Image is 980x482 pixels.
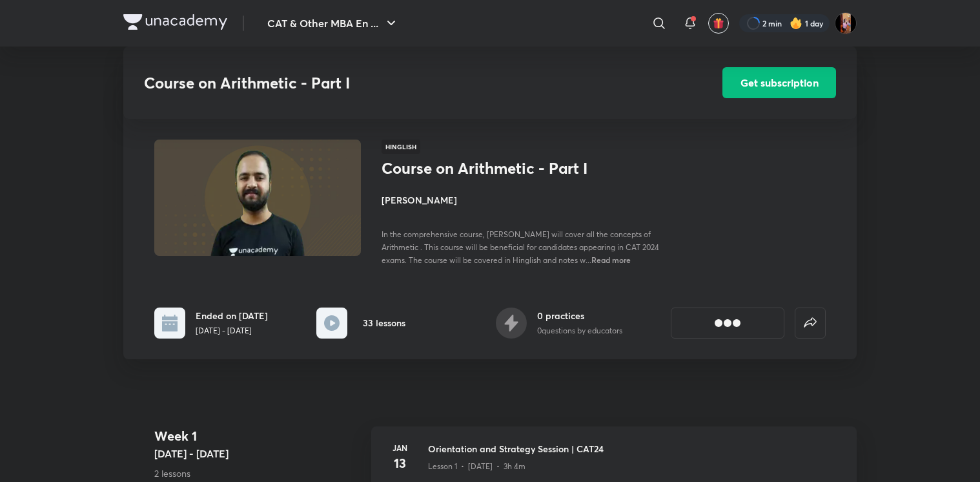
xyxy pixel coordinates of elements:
[260,10,407,36] button: CAT & Other MBA En ...
[713,17,724,29] img: avatar
[537,309,622,322] h6: 0 practices
[708,13,729,34] button: avatar
[154,446,361,461] h5: [DATE] - [DATE]
[537,325,622,337] p: 0 questions by educators
[387,454,413,473] h4: 13
[428,442,841,456] h3: Orientation and Strategy Session | CAT24
[671,308,784,339] button: [object Object]
[835,12,857,34] img: Aayushi Kumari
[154,466,361,480] p: 2 lessons
[382,140,420,154] span: Hinglish
[790,17,802,30] img: streak
[144,74,649,92] h3: Course on Arithmetic - Part I
[363,316,405,330] h6: 33 lessons
[196,325,268,337] p: [DATE] - [DATE]
[591,255,631,265] span: Read more
[154,426,361,446] h4: Week 1
[382,159,593,178] h1: Course on Arithmetic - Part I
[382,193,671,207] h4: [PERSON_NAME]
[123,14,227,33] a: Company Logo
[428,461,526,472] p: Lesson 1 • [DATE] • 3h 4m
[152,138,363,257] img: Thumbnail
[387,442,413,454] h6: Jan
[196,309,268,322] h6: Ended on [DATE]
[123,14,227,30] img: Company Logo
[722,67,836,98] button: Get subscription
[382,229,659,265] span: In the comprehensive course, [PERSON_NAME] will cover all the concepts of Arithmetic . This cours...
[795,308,826,339] button: false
